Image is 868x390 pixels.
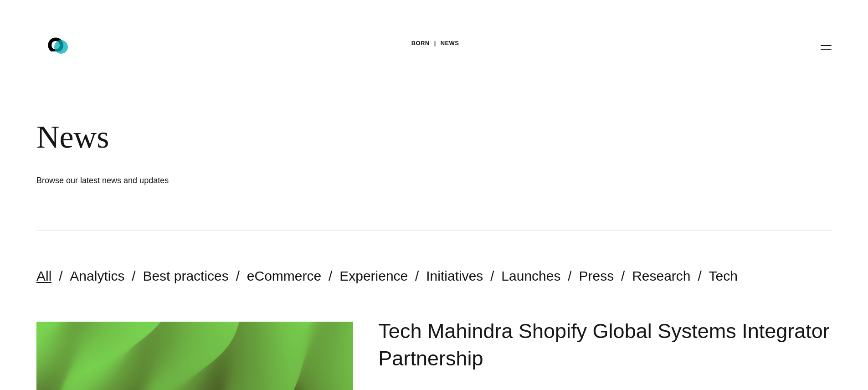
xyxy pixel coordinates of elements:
a: eCommerce [247,268,321,283]
button: Open [815,37,837,56]
a: Tech [709,268,738,283]
a: Analytics [70,268,124,283]
a: Launches [501,268,560,283]
a: Best practices [143,268,228,283]
a: Press [579,268,614,283]
a: Experience [339,268,408,283]
h1: Browse our latest news and updates [36,174,310,187]
a: News [441,36,459,50]
a: All [36,268,51,283]
a: Tech Mahindra Shopify Global Systems Integrator Partnership [378,319,829,370]
a: BORN [411,36,430,50]
div: News [36,118,556,156]
a: Research [632,268,690,283]
a: Initiatives [426,268,483,283]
